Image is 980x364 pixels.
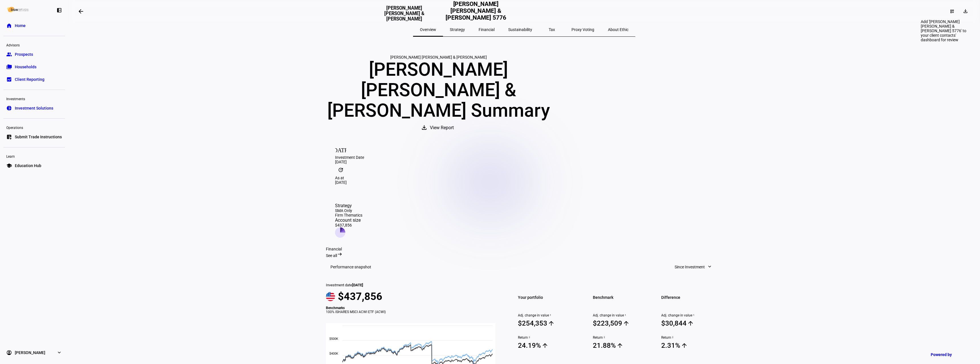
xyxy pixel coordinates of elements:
a: pie_chartInvestment Solutions [3,102,65,114]
span: Adj. change in value [661,313,722,317]
span: $223,509 [593,319,654,328]
span: $437,856 [338,291,382,303]
span: Client Reporting [15,77,44,82]
button: Since Investment [669,261,718,273]
span: Submit Trade Instructions [15,134,62,140]
mat-icon: [DATE] [335,144,346,155]
div: Strategy [335,203,362,208]
mat-icon: download [421,124,428,131]
div: Operations [3,123,65,131]
span: Your portfolio [518,293,579,301]
div: Investment Date [335,155,713,160]
div: Learn [3,152,65,160]
mat-icon: arrow_upward [542,342,548,349]
span: Tax [549,28,555,32]
div: Account size [335,217,362,223]
span: Investment Solutions [15,105,53,111]
span: Return [593,336,654,340]
h3: [PERSON_NAME] [PERSON_NAME] & [PERSON_NAME] [375,5,434,22]
span: View Report [430,121,454,135]
eth-mat-symbol: bid_landscape [6,77,12,82]
div: [DATE] [335,180,713,185]
div: $437,856 [335,223,362,227]
eth-mat-symbol: folder_copy [6,64,12,70]
span: $30,844 [661,319,722,328]
text: $500K [329,337,338,341]
span: Proxy Voting [571,28,594,32]
mat-icon: arrow_upward [623,320,630,327]
div: Firm Thematics [335,213,362,217]
sup: 1 [549,313,551,317]
span: Sustainability [508,28,532,32]
div: As at [335,176,713,180]
span: 21.88% [593,341,654,350]
div: [PERSON_NAME] [PERSON_NAME] & [PERSON_NAME] [326,55,551,59]
sup: 1 [692,313,695,317]
div: [PERSON_NAME] [PERSON_NAME] & [PERSON_NAME] Summary [326,59,551,121]
div: [DATE] [335,160,713,164]
span: [DATE] [352,283,363,287]
mat-icon: arrow_backwards [77,8,84,15]
a: folder_copyHouseholds [3,61,65,73]
span: Prospects [15,52,33,57]
h3: Performance snapshot [330,265,371,269]
div: Add '[PERSON_NAME] [PERSON_NAME] & [PERSON_NAME] 5776' to your client contacts' dashboard for review [918,18,975,43]
sup: 2 [528,336,530,340]
span: 24.19% [518,341,579,350]
span: Return [661,336,722,340]
div: Advisors [3,41,65,49]
span: Since Investment [675,261,705,273]
span: Education Hub [15,163,41,168]
a: Powered by [928,349,971,360]
eth-mat-symbol: school [6,163,12,168]
mat-icon: arrow_upward [681,342,688,349]
mat-icon: arrow_right_alt [337,251,343,257]
span: Financial [479,28,495,32]
sup: 1 [624,313,626,317]
mat-icon: update [335,164,346,176]
eth-mat-symbol: account_circle [6,350,12,355]
eth-mat-symbol: left_panel_close [56,7,62,13]
span: Overview [420,28,436,32]
div: SMA Only [335,208,362,213]
eth-mat-symbol: group [6,52,12,57]
button: View Report [415,121,462,135]
span: Strategy [450,28,465,32]
span: See all [326,253,337,258]
h2: [PERSON_NAME] [PERSON_NAME] & [PERSON_NAME] 5776 [434,1,518,22]
mat-icon: arrow_upward [616,342,623,349]
div: 100% ISHARES MSCI ACWI ETF (ACWI) [326,310,502,314]
span: 2.31% [661,341,722,350]
eth-mat-symbol: list_alt_add [6,134,12,140]
mat-icon: download [963,8,968,14]
mat-icon: expand_more [707,264,712,270]
a: homeHome [3,20,65,31]
div: Benchmarks [326,306,502,310]
div: $254,353 [518,319,547,327]
text: $400K [329,352,338,355]
span: Difference [661,293,722,301]
sup: 2 [603,336,605,340]
eth-mat-symbol: home [6,23,12,28]
span: Adj. change in value [593,313,654,317]
mat-icon: arrow_upward [548,320,555,327]
a: groupProspects [3,49,65,60]
eth-mat-symbol: pie_chart [6,105,12,111]
div: Investment date [326,283,502,287]
div: Investments [3,94,65,102]
span: Home [15,23,26,28]
mat-icon: arrow_upward [687,320,694,327]
span: Households [15,64,36,70]
span: [PERSON_NAME] [15,350,45,355]
span: Benchmark [593,293,654,301]
div: Financial [326,247,722,251]
sup: 2 [671,336,673,340]
eth-mat-symbol: expand_more [56,350,62,355]
span: About Ethic [608,28,628,32]
span: Return [518,336,579,340]
span: Adj. change in value [518,313,579,317]
a: bid_landscapeClient Reporting [3,74,65,85]
mat-icon: dashboard_customize [950,9,954,14]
